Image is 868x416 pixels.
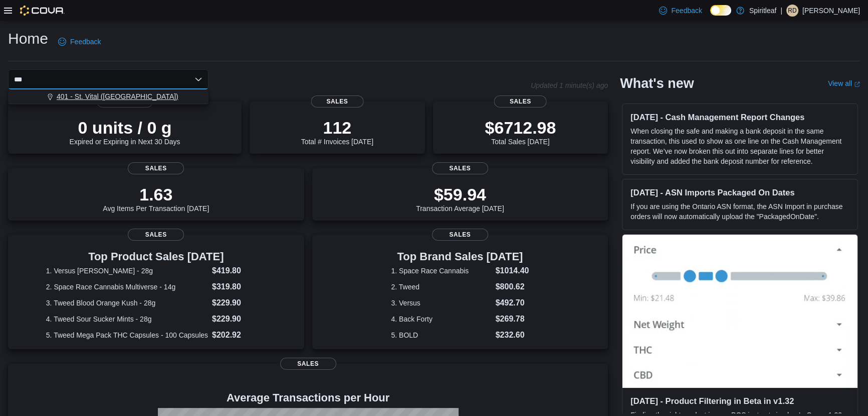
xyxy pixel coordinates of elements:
dd: $232.60 [496,329,529,341]
span: Feedback [70,37,101,47]
h3: Top Product Sales [DATE] [46,251,266,263]
h4: Average Transactions per Hour [16,392,600,404]
div: Avg Items Per Transaction [DATE] [103,184,209,213]
p: $59.94 [416,184,504,204]
dd: $492.70 [496,297,529,309]
span: Sales [128,229,184,241]
div: Total # Invoices [DATE] [301,118,373,146]
h3: [DATE] - ASN Imports Packaged On Dates [630,187,849,197]
h3: [DATE] - Cash Management Report Changes [630,112,849,122]
dd: $202.92 [212,329,266,341]
dt: 5. Tweed Mega Pack THC Capsules - 100 Capsules [46,330,208,340]
dt: 1. Space Race Cannabis [391,266,491,276]
span: RD [788,5,796,17]
p: 1.63 [103,184,209,204]
span: Feedback [671,6,702,16]
dt: 2. Tweed [391,282,491,292]
dd: $269.78 [496,313,529,325]
span: Sales [494,95,547,108]
span: Sales [128,162,184,174]
p: Updated 1 minute(s) ago [531,81,608,89]
div: Transaction Average [DATE] [416,184,504,213]
dd: $229.90 [212,297,266,309]
span: Sales [311,95,363,108]
dt: 4. Tweed Sour Sucker Mints - 28g [46,314,208,324]
dt: 3. Versus [391,298,491,308]
p: Spiritleaf [749,5,776,17]
div: Choose from the following options [8,89,208,104]
dd: $1014.40 [496,265,529,277]
h2: What's new [620,75,694,91]
dd: $419.80 [212,265,266,277]
span: Sales [432,229,488,241]
h3: Top Brand Sales [DATE] [391,251,529,263]
dd: $319.80 [212,281,266,293]
button: Close list of options [194,75,202,83]
dd: $800.62 [496,281,529,293]
p: If you are using the Ontario ASN format, the ASN Import in purchase orders will now automatically... [630,201,849,222]
button: 401 - St. Vital ([GEOGRAPHIC_DATA]) [8,89,208,104]
a: Feedback [655,1,706,21]
dd: $229.90 [212,313,266,325]
dt: 2. Space Race Cannabis Multiverse - 14g [46,282,208,292]
p: | [780,5,782,17]
span: Sales [280,358,336,370]
dt: 5. BOLD [391,330,491,340]
p: [PERSON_NAME] [802,5,860,17]
p: 0 units / 0 g [70,118,180,138]
input: Dark Mode [710,5,731,16]
span: 401 - St. Vital ([GEOGRAPHIC_DATA]) [57,91,178,101]
p: 112 [301,118,373,138]
div: Expired or Expiring in Next 30 Days [70,118,180,146]
svg: External link [854,81,860,87]
h1: Home [8,29,48,49]
span: Sales [432,162,488,174]
a: View allExternal link [828,79,860,87]
dt: 4. Back Forty [391,314,491,324]
img: Cova [20,6,65,16]
a: Feedback [54,32,105,52]
h3: [DATE] - Product Filtering in Beta in v1.32 [630,396,849,406]
div: Ravi D [786,5,798,17]
dt: 3. Tweed Blood Orange Kush - 28g [46,298,208,308]
div: Total Sales [DATE] [485,118,556,146]
dt: 1. Versus [PERSON_NAME] - 28g [46,266,208,276]
p: $6712.98 [485,118,556,138]
p: When closing the safe and making a bank deposit in the same transaction, this used to show as one... [630,126,849,166]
